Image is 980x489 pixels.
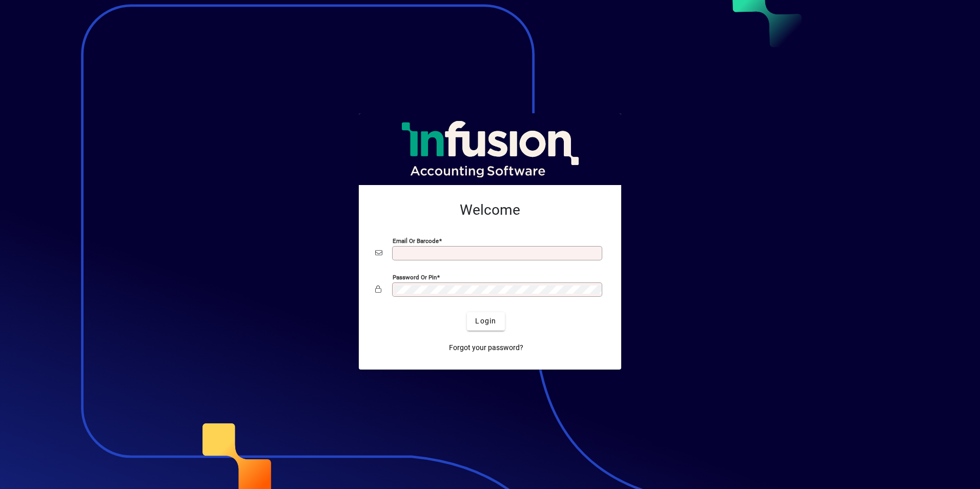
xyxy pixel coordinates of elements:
button: Login [467,312,504,331]
a: Forgot your password? [445,339,527,357]
span: Login [475,316,496,327]
mat-label: Password or Pin [393,273,437,280]
span: Forgot your password? [449,342,523,353]
mat-label: Email or Barcode [393,237,439,244]
h2: Welcome [375,201,605,219]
